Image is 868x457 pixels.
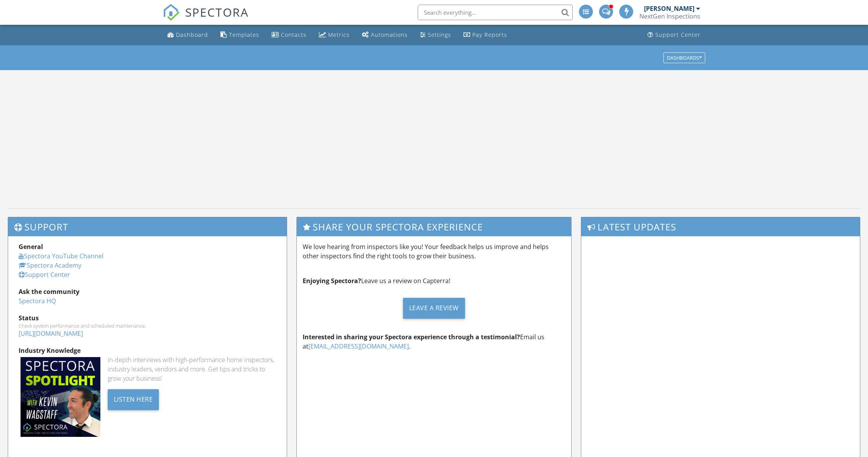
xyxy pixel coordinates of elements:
h3: Share Your Spectora Experience [297,217,571,236]
img: Spectoraspolightmain [21,357,100,437]
div: In-depth interviews with high-performance home inspectors, industry leaders, vendors and more. Ge... [108,355,277,383]
div: Status [19,313,276,323]
p: We love hearing from inspectors like you! Your feedback helps us improve and helps other inspecto... [303,242,565,261]
a: Leave a Review [303,292,565,325]
div: Settings [428,31,451,38]
div: Dashboards [667,55,702,60]
a: Spectora Academy [19,261,81,270]
div: Industry Knowledge [19,346,276,355]
a: [URL][DOMAIN_NAME] [19,329,83,338]
div: Metrics [328,31,350,38]
div: Automations [371,31,408,38]
a: Spectora YouTube Channel [19,252,103,260]
div: NextGen Inspections [639,12,700,20]
button: Dashboards [663,52,705,63]
div: Listen Here [108,389,159,410]
div: Pay Reports [472,31,507,38]
a: Support Center [644,28,704,42]
p: Email us at . [303,332,565,351]
a: Dashboard [164,28,211,42]
strong: Enjoying Spectora? [303,277,361,285]
div: Leave a Review [403,298,465,319]
a: Support Center [19,270,70,279]
div: Templates [229,31,259,38]
div: Contacts [281,31,307,38]
h3: Latest Updates [581,217,860,236]
input: Search everything... [418,5,573,20]
a: Metrics [316,28,353,42]
p: Leave us a review on Capterra! [303,276,565,285]
span: SPECTORA [185,4,249,20]
div: Ask the community [19,287,276,296]
a: Pay Reports [460,28,510,42]
img: The Best Home Inspection Software - Spectora [163,4,180,21]
div: Support Center [655,31,701,38]
div: [PERSON_NAME] [644,5,694,12]
a: SPECTORA [163,10,249,27]
a: Templates [217,28,262,42]
a: [EMAIL_ADDRESS][DOMAIN_NAME] [308,342,409,350]
div: Dashboard [176,31,208,38]
div: Check system performance and scheduled maintenance. [19,323,276,329]
a: Settings [417,28,454,42]
a: Automations (Advanced) [359,28,411,42]
strong: Interested in sharing your Spectora experience through a testimonial? [303,333,520,341]
strong: General [19,242,43,251]
a: Contacts [269,28,310,42]
h3: Support [8,217,287,236]
a: Listen Here [108,395,159,403]
a: Spectora HQ [19,297,56,305]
